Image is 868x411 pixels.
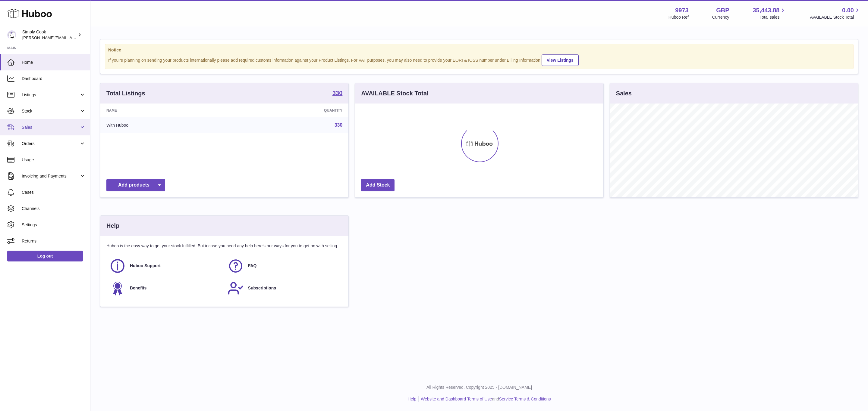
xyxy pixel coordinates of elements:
[248,285,276,291] span: Subscriptions
[7,251,83,261] a: Log out
[332,90,342,97] a: 330
[810,14,861,20] span: AVAILABLE Stock Total
[100,117,231,133] td: With Huboo
[231,104,348,117] th: Quantity
[108,47,850,53] strong: Notice
[408,397,417,401] a: Help
[228,280,340,296] a: Subscriptions
[106,179,165,191] a: Add products
[106,89,145,97] h3: Total Listings
[248,263,257,269] span: FAQ
[759,14,786,20] span: Total sales
[335,122,343,128] a: 330
[499,397,551,401] a: Service Terms & Conditions
[130,263,161,269] span: Huboo Support
[106,243,342,249] p: Huboo is the easy way to get your stock fulfilled. But incase you need any help here's our ways f...
[22,238,86,244] span: Returns
[712,14,729,20] div: Currency
[108,54,850,66] div: If you're planning on sending your products internationally please add required customs informati...
[675,6,689,14] strong: 9973
[22,173,79,179] span: Invoicing and Payments
[22,108,79,114] span: Stock
[109,280,222,296] a: Benefits
[95,385,863,390] p: All Rights Reserved. Copyright 2025 - [DOMAIN_NAME]
[810,6,861,20] a: 0.00 AVAILABLE Stock Total
[7,30,16,39] img: emma@simplycook.com
[228,258,340,274] a: FAQ
[842,6,854,14] span: 0.00
[753,6,779,14] span: 35,443.88
[419,396,551,402] li: and
[616,89,632,97] h3: Sales
[22,157,86,163] span: Usage
[22,60,86,65] span: Home
[542,54,579,66] a: View Listings
[22,206,86,212] span: Channels
[716,6,729,14] strong: GBP
[22,29,77,41] div: Simply Cook
[361,89,428,97] h3: AVAILABLE Stock Total
[421,397,492,401] a: Website and Dashboard Terms of Use
[753,6,786,20] a: 35,443.88 Total sales
[22,35,121,40] span: [PERSON_NAME][EMAIL_ADDRESS][DOMAIN_NAME]
[106,222,119,230] h3: Help
[109,258,222,274] a: Huboo Support
[22,76,86,82] span: Dashboard
[22,92,79,98] span: Listings
[22,141,79,147] span: Orders
[22,222,86,228] span: Settings
[668,14,689,20] div: Huboo Ref
[361,179,395,191] a: Add Stock
[332,90,342,96] strong: 330
[130,285,146,291] span: Benefits
[22,190,86,195] span: Cases
[22,125,79,130] span: Sales
[100,104,231,117] th: Name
